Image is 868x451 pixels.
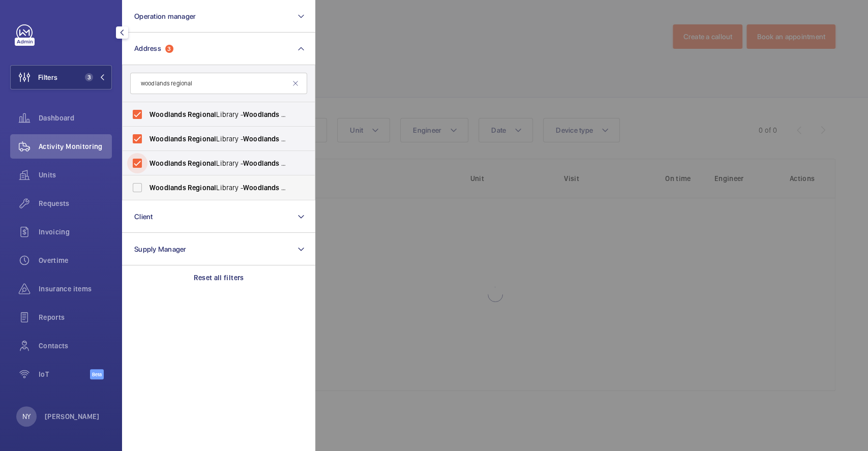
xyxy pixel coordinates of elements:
button: Filters3 [10,65,112,89]
span: IoT [39,369,90,379]
p: NY [22,411,31,422]
span: Dashboard [39,113,112,123]
span: Invoicing [39,227,112,237]
span: Contacts [39,341,112,351]
span: Activity Monitoring [39,141,112,152]
span: 3 [85,73,93,81]
span: Overtime [39,255,112,265]
span: Reports [39,312,112,322]
span: Requests [39,198,112,208]
p: [PERSON_NAME] [45,411,100,422]
span: Beta [90,369,104,379]
span: Insurance items [39,284,112,294]
span: Filters [38,72,57,82]
span: Units [39,170,112,180]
